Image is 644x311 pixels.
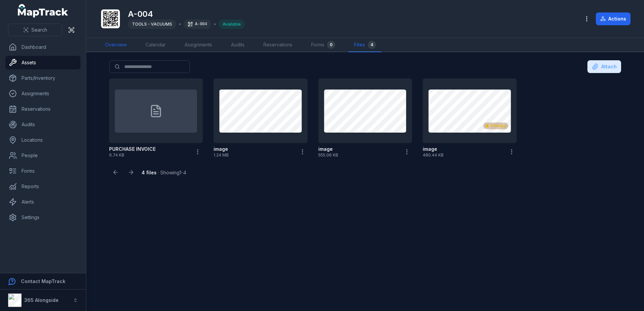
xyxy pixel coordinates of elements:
span: 480.44 KB [423,152,504,158]
strong: Contact MapTrack [21,278,65,284]
a: Assignments [179,38,218,52]
span: 555.06 KB [318,152,399,158]
a: Parts/Inventory [5,71,80,85]
a: Locations [5,133,80,147]
div: 0 [327,41,335,49]
a: Assets [5,56,80,69]
a: Forms0 [306,38,341,52]
a: Reservations [258,38,298,52]
a: Reservations [5,102,80,116]
h1: A-004 [128,9,245,20]
strong: image [214,146,228,152]
span: 6.74 KB [109,152,190,158]
a: Dashboard [5,40,80,54]
a: Overview [100,38,132,52]
a: Alerts [5,195,80,209]
button: Actions [596,12,631,25]
div: Available [219,20,245,29]
span: Search [31,27,47,33]
a: Files4 [349,38,381,52]
strong: image [318,146,333,152]
button: Search [8,24,62,36]
div: A-004 [184,20,211,29]
strong: 4 files [141,170,157,175]
a: Settings [5,211,80,224]
a: Audits [226,38,250,52]
a: Assignments [5,87,80,100]
a: Calendar [140,38,171,52]
div: Primary [483,123,508,129]
span: TOOLS - VACUUMS [132,22,172,27]
span: · Showing 1 - 4 [141,170,186,175]
strong: image [423,146,437,152]
button: Attach [587,60,621,73]
a: People [5,149,80,162]
div: 4 [368,41,376,49]
strong: 365 Alongside [24,297,59,303]
strong: PURCHASE INVOICE [109,146,156,152]
span: 1.24 MB [214,152,294,158]
a: Audits [5,118,80,131]
a: MapTrack [18,4,68,18]
a: Forms [5,164,80,178]
a: Reports [5,180,80,193]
